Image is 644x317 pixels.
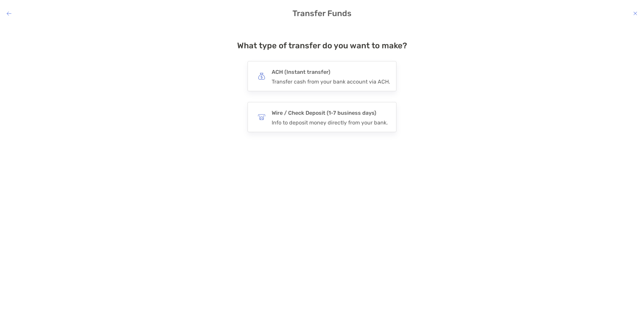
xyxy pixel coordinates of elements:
[272,67,390,77] h4: ACH (Instant transfer)
[272,119,388,126] div: Info to deposit money directly from your bank.
[258,72,265,80] img: button icon
[272,108,388,118] h4: Wire / Check Deposit (1-7 business days)
[258,113,265,121] img: button icon
[272,78,390,85] div: Transfer cash from your bank account via ACH.
[237,41,407,50] h4: What type of transfer do you want to make?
